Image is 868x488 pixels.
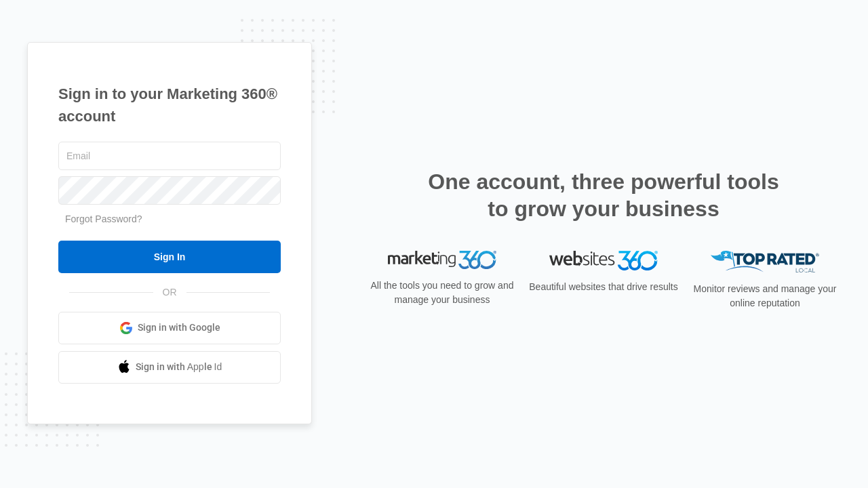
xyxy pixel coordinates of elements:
[58,142,281,170] input: Email
[689,282,841,310] p: Monitor reviews and manage your online reputation
[136,360,222,374] span: Sign in with Apple Id
[528,280,679,294] p: Beautiful websites that drive results
[138,321,220,335] span: Sign in with Google
[711,251,819,273] img: Top Rated Local
[549,251,658,270] img: Websites 360
[58,241,281,273] input: Sign In
[424,168,783,222] h2: One account, three powerful tools to grow your business
[153,285,186,300] span: OR
[65,213,142,224] a: Forgot Password?
[388,251,496,270] img: Marketing 360
[58,351,281,384] a: Sign in with Apple Id
[58,83,281,127] h1: Sign in to your Marketing 360® account
[366,279,518,307] p: All the tools you need to grow and manage your business
[58,312,281,344] a: Sign in with Google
